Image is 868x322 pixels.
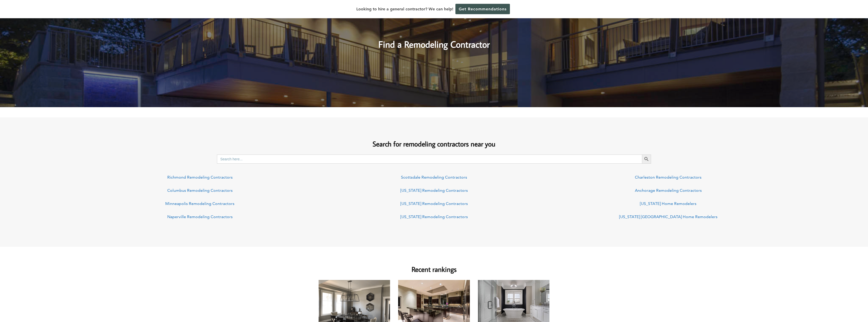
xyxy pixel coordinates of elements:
a: [US_STATE] Remodeling Contractors [400,188,468,193]
a: [US_STATE] Remodeling Contractors [400,201,468,206]
a: Columbus Remodeling Contractors [167,188,233,193]
a: [US_STATE] [GEOGRAPHIC_DATA] Home Remodelers [619,214,717,219]
a: [US_STATE] Remodeling Contractors [400,214,468,219]
a: Richmond Remodeling Contractors [167,175,233,180]
a: Minneapolis Remodeling Contractors [165,201,234,206]
h2: Find a Remodeling Contractor [326,28,542,51]
input: Search here... [217,155,642,164]
svg: Search [644,156,649,162]
h2: Recent rankings [319,257,550,274]
a: Charleston Remodeling Contractors [635,175,701,180]
a: Anchorage Remodeling Contractors [635,188,702,193]
a: [US_STATE] Home Remodelers [640,201,696,206]
a: Get Recommendations [455,4,510,14]
a: Naperville Remodeling Contractors [167,214,233,219]
a: Scottsdale Remodeling Contractors [401,175,467,180]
